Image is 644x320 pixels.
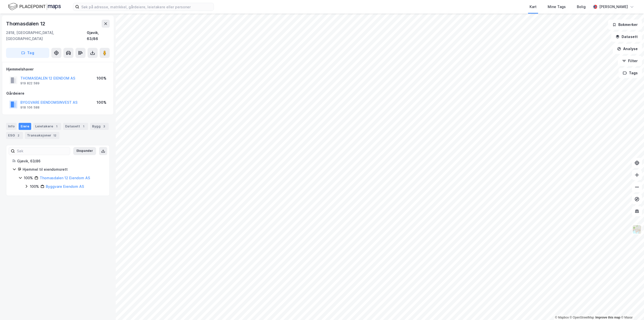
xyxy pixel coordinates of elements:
a: Improve this map [595,316,620,319]
div: 1 [81,124,86,129]
div: 100% [97,75,106,81]
div: Gjøvik, 63/86 [17,158,103,164]
input: Søk på adresse, matrikkel, gårdeiere, leietakere eller personer [79,3,214,11]
button: Tags [619,68,642,78]
div: 12 [52,133,57,138]
div: Leietakere [33,123,61,130]
div: Eiere [19,123,31,130]
div: Bygg [90,123,109,130]
div: Kart [530,4,537,10]
a: OpenStreetMap [570,316,594,319]
button: Filter [618,56,642,66]
div: 2818, [GEOGRAPHIC_DATA], [GEOGRAPHIC_DATA] [6,30,87,42]
button: Analyse [613,44,642,54]
div: 918 106 588 [20,105,39,110]
button: Datasett [611,32,642,42]
button: Bokmerker [608,20,642,30]
div: Info [6,123,17,130]
img: Z [632,225,642,234]
a: Mapbox [555,316,569,319]
div: Hjemmelshaver [6,66,109,72]
div: 100% [24,175,33,181]
iframe: Chat Widget [619,296,644,320]
a: Byggvare Eiendom AS [46,184,84,189]
div: Bolig [577,4,586,10]
div: Transaksjoner [25,132,59,139]
div: Mine Tags [548,4,566,10]
div: 2 [16,133,21,138]
div: 919 822 589 [20,81,39,85]
a: Thomasdalen 12 Eiendom AS [40,176,90,180]
input: Søk [15,147,70,155]
button: Tag [6,48,49,58]
div: Gjøvik, 63/86 [87,30,110,42]
div: Datasett [63,123,88,130]
div: 1 [54,124,59,129]
div: [PERSON_NAME] [599,4,628,10]
div: 3 [102,124,107,129]
div: Gårdeiere [6,90,109,96]
div: 100% [30,184,39,190]
div: Thomasdalen 12 [6,20,46,28]
img: logo.f888ab2527a4732fd821a326f86c7f29.svg [8,2,61,11]
div: ESG [6,132,23,139]
div: Hjemmel til eiendomsrett [23,166,103,172]
button: Ekspander [73,147,96,155]
div: 100% [97,99,106,105]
